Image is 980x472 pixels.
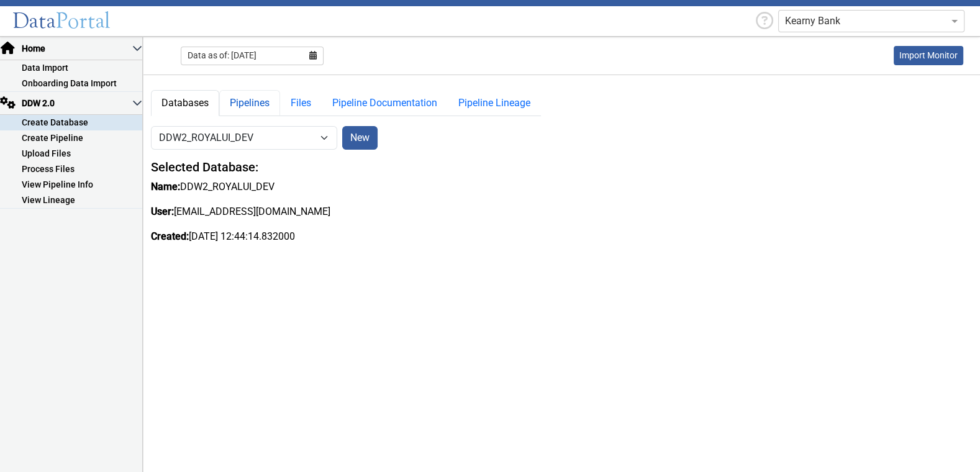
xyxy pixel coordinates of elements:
span: Home [20,42,132,55]
button: New [342,126,378,150]
a: Files [280,90,322,116]
strong: Created: [151,230,189,242]
span: Data as of: [DATE] [188,49,256,62]
ng-select: Kearny Bank [778,10,964,32]
span: DDW 2.0 [20,97,132,110]
p: [DATE] 12:44:14.832000 [151,229,541,244]
a: Pipeline Lineage [448,90,541,116]
a: Pipeline Documentation [322,90,448,116]
strong: User: [151,206,174,217]
p: [EMAIL_ADDRESS][DOMAIN_NAME] [151,204,541,219]
a: Pipelines [219,90,280,116]
a: Databases [151,90,219,116]
strong: Name: [151,181,180,193]
p: DDW2_ROYALUI_DEV [151,179,541,194]
span: Data [12,7,56,34]
a: This is available for Darling Employees only [894,46,963,65]
span: Portal [56,7,111,34]
div: Help [751,9,778,34]
h5: Selected Database: [151,160,541,175]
